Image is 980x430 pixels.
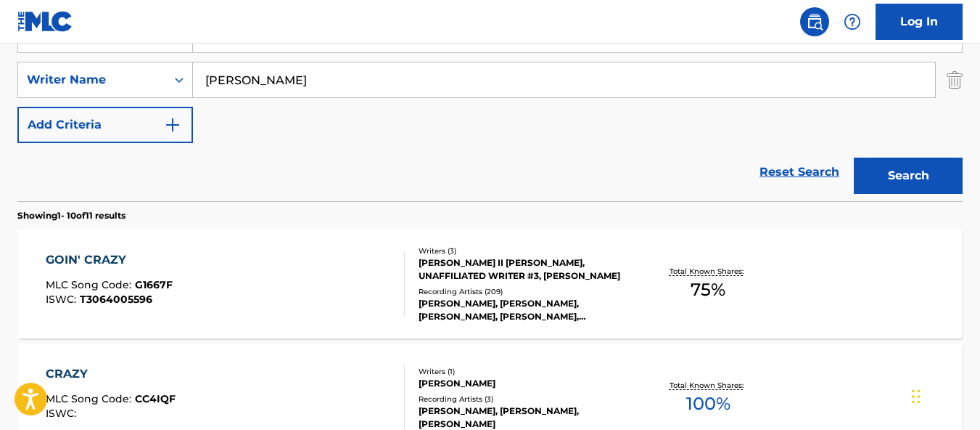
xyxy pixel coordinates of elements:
[17,11,73,32] img: MLC Logo
[907,360,980,430] iframe: Chat Widget
[46,392,135,405] span: MLC Song Code :
[17,209,125,222] p: Showing 1 - 10 of 11 results
[419,286,629,297] div: Recording Artists ( 209 )
[947,62,963,98] img: Delete Criterion
[46,365,176,383] div: CRAZY
[912,375,921,418] div: Drag
[844,13,861,31] img: help
[80,293,152,306] span: T3064005596
[876,4,963,40] a: Log In
[46,251,173,269] div: GOIN' CRAZY
[17,230,963,338] a: GOIN' CRAZYMLC Song Code:G1667FISWC:T3064005596Writers (3)[PERSON_NAME] II [PERSON_NAME], UNAFFIL...
[419,394,629,405] div: Recording Artists ( 3 )
[17,17,963,201] form: Search Form
[854,158,963,194] button: Search
[752,156,847,188] a: Reset Search
[419,246,629,256] div: Writers ( 3 )
[164,116,181,134] img: 9d2ae6d4665cec9f34b9.svg
[838,7,867,36] div: Help
[419,377,629,390] div: [PERSON_NAME]
[419,297,629,323] div: [PERSON_NAME], [PERSON_NAME], [PERSON_NAME], [PERSON_NAME], [PERSON_NAME]
[135,392,176,405] span: CC4IQF
[46,278,135,291] span: MLC Song Code :
[670,380,747,391] p: Total Known Shares:
[800,7,829,36] a: Public Search
[27,71,157,89] div: Writer Name
[46,407,80,420] span: ISWC :
[135,278,173,291] span: G1667F
[17,107,193,143] button: Add Criteria
[419,366,629,377] div: Writers ( 1 )
[46,293,80,306] span: ISWC :
[670,266,747,277] p: Total Known Shares:
[419,256,629,283] div: [PERSON_NAME] II [PERSON_NAME], UNAFFILIATED WRITER #3, [PERSON_NAME]
[691,277,725,303] span: 75 %
[806,13,823,31] img: search
[686,391,730,417] span: 100 %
